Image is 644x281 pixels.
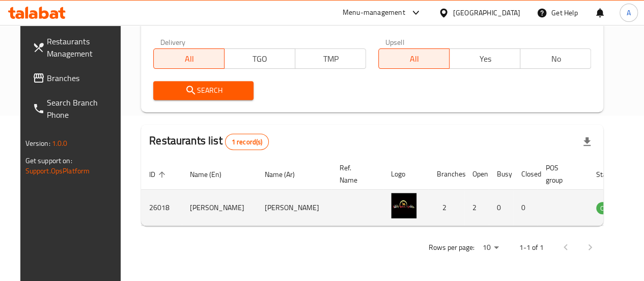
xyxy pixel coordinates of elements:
span: TMP [299,52,362,66]
button: TGO [224,48,295,69]
span: Search [161,84,245,97]
td: [PERSON_NAME] [182,190,257,226]
span: Version: [25,137,50,150]
span: TGO [229,52,291,66]
img: Hachi Basha [391,193,416,218]
span: A [627,7,631,18]
p: 1-1 of 1 [519,241,543,254]
span: Status [596,168,629,181]
span: Restaurants Management [47,35,120,60]
span: OPEN [596,202,621,214]
span: No [524,52,587,66]
span: ID [149,168,169,181]
div: Export file [575,130,599,154]
button: All [153,48,225,69]
p: Rows per page: [428,241,474,254]
span: Search Branch Phone [47,96,120,121]
span: Get support on: [25,154,72,167]
td: 0 [489,190,513,226]
span: Yes [454,52,516,66]
th: Closed [513,159,538,190]
h2: Restaurants list [149,133,269,150]
td: 0 [513,190,538,226]
th: Open [464,159,489,190]
div: Rows per page: [478,240,502,256]
a: Support.OpsPlatform [25,164,90,177]
div: [GEOGRAPHIC_DATA] [453,7,520,18]
span: All [158,52,220,66]
span: 1.0.0 [52,137,68,150]
span: All [383,52,445,66]
a: Search Branch Phone [24,90,128,127]
span: Branches [47,72,120,84]
td: 2 [464,190,489,226]
button: TMP [295,48,366,69]
button: No [520,48,591,69]
label: Upsell [385,38,404,45]
span: POS group [546,162,576,186]
th: Logo [383,159,429,190]
a: Branches [24,66,128,90]
span: Name (En) [190,168,235,181]
span: Name (Ar) [265,168,308,181]
th: Busy [489,159,513,190]
td: 2 [429,190,464,226]
button: All [378,48,450,69]
div: Menu-management [343,7,405,19]
button: Search [153,81,254,100]
div: OPEN [596,202,621,214]
button: Yes [449,48,520,69]
span: Ref. Name [340,162,371,186]
td: 26018 [141,190,182,226]
div: Total records count [225,134,269,150]
a: Restaurants Management [24,29,128,66]
label: Delivery [160,38,186,45]
span: 1 record(s) [226,137,269,147]
th: Branches [429,159,464,190]
td: [PERSON_NAME] [257,190,331,226]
